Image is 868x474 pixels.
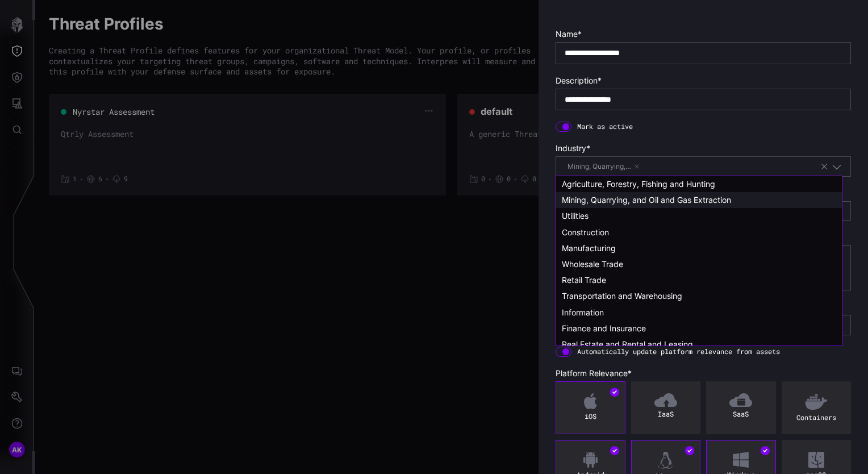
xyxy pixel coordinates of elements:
label: Name * [556,29,851,39]
span: Retail Trade [562,275,606,285]
span: Information [562,307,604,317]
span: Agriculture, Forestry, Fishing and Hunting [562,179,715,189]
img: IaaS [654,393,677,407]
span: Manufacturing [562,243,616,253]
label: Description * [556,76,851,86]
span: Real Estate and Rental and Leasing [562,339,693,349]
img: Linux [658,452,673,469]
label: Industry * [556,143,851,153]
span: Finance and Insurance [562,323,646,333]
button: Clear selection [820,161,829,172]
span: Construction [562,227,609,237]
span: Mark as active [577,122,633,131]
span: Mining, Quarrying, and Oil and Gas Extraction [562,195,731,205]
img: Containers [805,393,828,410]
span: Utilities [562,211,589,221]
img: Windows [733,452,749,468]
img: SaaS [729,393,752,407]
div: iOS [559,412,622,421]
label: Platform Relevance * [556,368,851,379]
span: Mining, Quarrying, and Oil and Gas Extraction [565,161,643,172]
span: Transportation and Warehousing [562,291,682,301]
div: IaaS [635,410,698,419]
img: Android [583,452,598,468]
img: iOS [584,393,597,409]
button: Toggle options menu [832,161,842,172]
div: SaaS [710,410,773,419]
img: macOS [808,452,824,468]
div: Containers [785,413,848,422]
span: Wholesale Trade [562,259,623,269]
span: Automatically update platform relevance from assets [577,347,780,356]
